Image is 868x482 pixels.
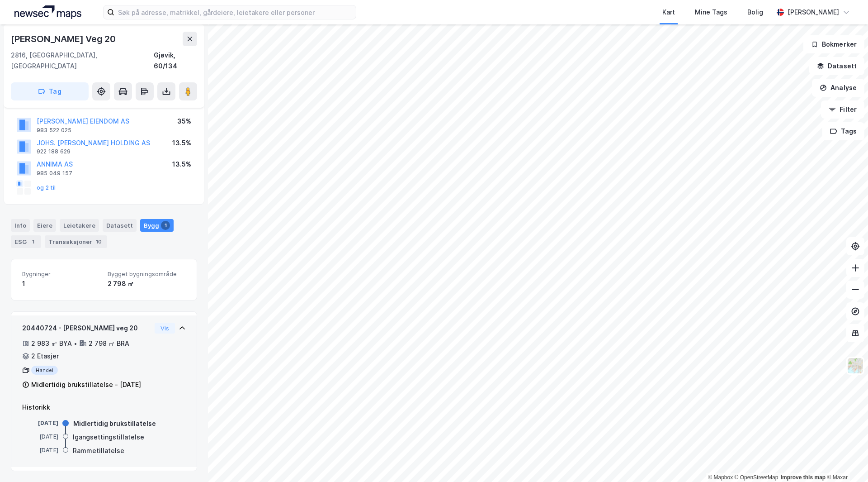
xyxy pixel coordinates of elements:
[60,219,99,232] div: Leietakere
[803,35,864,53] button: Bokmerker
[708,474,733,481] a: Mapbox
[172,138,191,148] div: 13.5%
[822,122,864,140] button: Tags
[22,278,100,289] div: 1
[73,432,144,443] div: Igangsettingstillatelse
[823,439,868,482] div: Kontrollprogram for chat
[747,7,763,18] div: Bolig
[28,237,38,246] div: 1
[31,338,72,349] div: 2 983 ㎡ BYA
[37,148,71,155] div: 922 188 629
[11,219,30,232] div: Info
[31,351,59,362] div: 2 Etasjer
[695,7,727,18] div: Mine Tags
[33,219,56,232] div: Eiere
[31,379,141,390] div: Midlertidig brukstillatelse - [DATE]
[37,170,72,177] div: 985 049 157
[11,82,89,100] button: Tag
[22,270,100,278] span: Bygninger
[11,50,154,72] div: 2816, [GEOGRAPHIC_DATA], [GEOGRAPHIC_DATA]
[114,5,356,19] input: Søk på adresse, matrikkel, gårdeiere, leietakere eller personer
[823,439,868,482] iframe: Chat Widget
[161,221,170,230] div: 1
[22,402,186,413] div: Historikk
[103,219,137,232] div: Datasett
[73,418,156,429] div: Midlertidig brukstillatelse
[847,357,864,374] img: Z
[22,433,58,441] div: [DATE]
[788,7,839,18] div: [PERSON_NAME]
[37,127,71,134] div: 983 522 025
[155,323,175,334] button: Vis
[154,50,197,72] div: Gjøvik, 60/134
[809,57,864,75] button: Datasett
[89,338,129,349] div: 2 798 ㎡ BRA
[821,100,864,119] button: Filter
[22,446,58,454] div: [DATE]
[108,278,186,289] div: 2 798 ㎡
[781,474,826,481] a: Improve this map
[73,445,124,456] div: Rammetillatelse
[172,159,191,170] div: 13.5%
[177,116,191,127] div: 35%
[14,5,81,19] img: logo.a4113a55bc3d86da70a041830d287a7e.svg
[140,219,174,232] div: Bygg
[74,340,77,347] div: •
[11,235,41,248] div: ESG
[22,419,58,427] div: [DATE]
[11,32,118,46] div: [PERSON_NAME] Veg 20
[94,237,104,246] div: 10
[45,235,107,248] div: Transaksjoner
[662,7,675,18] div: Kart
[735,474,778,481] a: OpenStreetMap
[812,79,864,97] button: Analyse
[22,323,151,334] div: 20440724 - [PERSON_NAME] veg 20
[108,270,186,278] span: Bygget bygningsområde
